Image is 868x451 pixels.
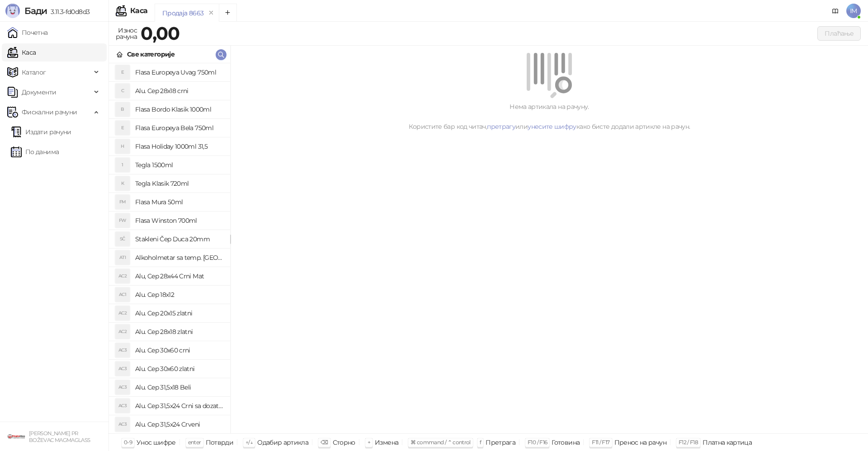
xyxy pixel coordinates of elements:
[487,122,515,131] a: претрагу
[115,306,130,320] div: AC2
[817,26,861,41] button: Плаћање
[115,65,130,80] div: E
[188,439,201,446] span: enter
[135,102,223,117] h4: Flasa Bordo Klasik 1000ml
[22,103,77,121] span: Фискални рачуни
[480,439,481,446] span: f
[219,4,237,22] button: Add tab
[245,439,253,446] span: ↑/↓
[141,22,179,44] strong: 0,00
[135,269,223,283] h4: Alu, Cep 28x44 Crni Mat
[241,102,857,132] div: Нема артикала на рачуну. Користите бар код читач, или како бисте додали артикле на рачун.
[115,232,130,246] div: SČ
[135,195,223,209] h4: Flasa Mura 50ml
[47,8,90,16] span: 3.11.3-fd0d8d3
[115,102,130,117] div: B
[22,63,46,81] span: Каталог
[115,250,130,265] div: ATI
[333,437,355,448] div: Сторно
[124,439,132,446] span: 0-9
[115,417,130,432] div: AC3
[614,437,666,448] div: Пренос на рачун
[7,428,25,446] img: 64x64-companyLogo-1893ffd3-f8d7-40ed-872e-741d608dc9d9.png
[205,9,217,17] button: remove
[679,439,698,446] span: F12 / F18
[115,343,130,357] div: AC3
[135,139,223,154] h4: Flasa Holiday 1000ml 31,5
[109,63,230,433] div: grid
[114,24,139,42] div: Износ рачуна
[11,143,59,161] a: По данима
[592,439,609,446] span: F11 / F17
[410,439,471,446] span: ⌘ command / ⌃ control
[135,158,223,172] h4: Tegla 1500ml
[115,362,130,376] div: AC3
[368,439,370,446] span: +
[135,84,223,98] h4: Alu. Cep 28x18 crni
[135,380,223,395] h4: Alu. Cep 31,5x18 Beli
[115,399,130,413] div: AC3
[486,437,515,448] div: Претрага
[135,343,223,357] h4: Alu. Cep 30x60 crni
[115,84,130,98] div: C
[135,250,223,265] h4: Alkoholmetar sa temp. [GEOGRAPHIC_DATA]
[257,437,308,448] div: Одабир артикла
[135,65,223,80] h4: Flasa Europeya Uvag 750ml
[135,399,223,413] h4: Alu. Cep 31,5x24 Crni sa dozatorom
[7,23,48,42] a: Почетна
[115,287,130,302] div: AC1
[135,306,223,320] h4: Alu. Cep 20x15 zlatni
[135,121,223,135] h4: Flasa Europeya Bela 750ml
[130,7,147,14] div: Каса
[115,195,130,209] div: FM
[135,287,223,302] h4: Alu. Cep 18x12
[375,437,398,448] div: Измена
[552,437,580,448] div: Готовина
[115,213,130,228] div: FW
[162,8,203,18] div: Продаја 8663
[137,437,176,448] div: Унос шифре
[127,49,175,59] div: Све категорије
[22,83,56,101] span: Документи
[846,4,861,18] span: IM
[135,176,223,191] h4: Tegla Klasik 720ml
[5,4,20,18] img: Logo
[135,362,223,376] h4: Alu. Cep 30x60 zlatni
[29,430,90,443] small: [PERSON_NAME] PR BOŽEVAC MAGMAGLASS
[115,158,130,172] div: 1
[135,232,223,246] h4: Stakleni Čep Duca 20mm
[115,324,130,339] div: AC2
[11,123,71,141] a: Издати рачуни
[115,139,130,154] div: H
[115,121,130,135] div: E
[206,437,234,448] div: Потврди
[7,43,36,61] a: Каса
[115,176,130,191] div: K
[528,122,576,131] a: унесите шифру
[321,439,328,446] span: ⌫
[135,417,223,432] h4: Alu. Cep 31,5x24 Crveni
[528,439,547,446] span: F10 / F16
[24,5,47,16] span: Бади
[135,324,223,339] h4: Alu. Cep 28x18 zlatni
[828,4,843,18] a: Документација
[115,269,130,283] div: AC2
[115,380,130,395] div: AC3
[703,437,752,448] div: Платна картица
[135,213,223,228] h4: Flasa Winston 700ml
